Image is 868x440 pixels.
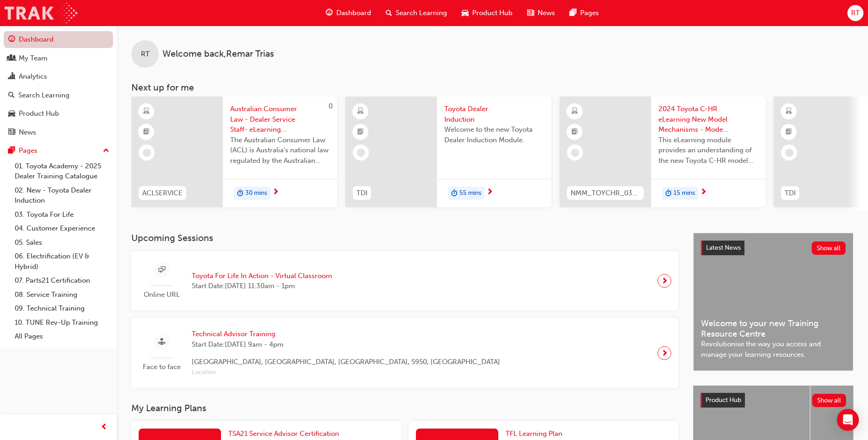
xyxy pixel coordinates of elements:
span: Product Hub [706,396,741,404]
span: sessionType_ONLINE_URL-icon [158,264,165,276]
a: 04. Customer Experience [11,221,113,236]
div: Pages [19,145,38,156]
span: RT [141,49,150,59]
span: next-icon [700,188,707,197]
span: next-icon [661,347,668,360]
span: guage-icon [8,36,15,44]
a: pages-iconPages [562,4,606,22]
span: news-icon [8,129,15,137]
span: Welcome to your new Training Resource Centre [701,318,846,339]
a: Latest NewsShow all [701,241,846,255]
span: car-icon [462,7,469,19]
span: prev-icon [101,422,108,433]
a: News [4,124,113,141]
span: 0 [329,102,333,110]
a: Product Hub [4,105,113,122]
a: Latest NewsShow allWelcome to your new Training Resource CentreRevolutionise the way you access a... [693,233,853,371]
a: 07. Parts21 Certification [11,274,113,288]
button: Pages [4,142,113,159]
a: All Pages [11,329,113,343]
span: TDI [356,188,367,199]
span: news-icon [527,7,534,19]
a: Trak [5,3,77,23]
a: 01. Toyota Academy - 2025 Dealer Training Catalogue [11,159,113,183]
span: NMM_TOYCHR_032024_MODULE_1 [571,188,640,199]
span: learningResourceType_ELEARNING-icon [786,106,792,118]
span: Pages [580,8,599,18]
h3: My Learning Plans [131,403,679,413]
span: duration-icon [451,188,458,199]
h3: Next up for me [117,82,868,93]
a: search-iconSearch Learning [378,4,454,22]
h3: Upcoming Sessions [131,233,679,243]
a: TFL Learning Plan [506,429,566,439]
a: 06. Electrification (EV & Hybrid) [11,249,113,274]
a: My Team [4,50,113,67]
span: learningResourceType_ELEARNING-icon [571,106,578,118]
span: ACLSERVICE [142,188,183,199]
span: Latest News [706,244,741,252]
a: guage-iconDashboard [318,4,378,22]
div: My Team [19,53,48,64]
a: NMM_TOYCHR_032024_MODULE_12024 Toyota C-HR eLearning New Model Mechanisms - Model Outline (Module... [560,97,766,207]
span: Face to face [139,362,184,372]
span: 30 mins [245,188,267,199]
a: TSA21 Service Advisor Certification [228,429,343,439]
span: search-icon [8,91,15,100]
span: learningRecordVerb_NONE-icon [785,149,793,157]
span: This eLearning module provides an understanding of the new Toyota C-HR model line-up and their Ka... [658,135,758,166]
span: chart-icon [8,73,15,81]
a: Online URLToyota For Life In Action - Virtual ClassroomStart Date:[DATE] 11:30am - 1pm [139,258,671,304]
span: Revolutionise the way you access and manage your learning resources. [701,339,846,360]
a: Dashboard [4,31,113,48]
a: news-iconNews [520,4,562,22]
span: Welcome back , Remar Trias [162,49,274,59]
span: booktick-icon [357,126,364,138]
span: Australian Consumer Law - Dealer Service Staff- eLearning Module [230,104,330,135]
span: booktick-icon [571,126,578,138]
span: learningRecordVerb_NONE-icon [143,149,151,157]
span: TSA21 Service Advisor Certification [228,429,339,438]
span: TDI [785,188,796,199]
a: TDIToyota Dealer InductionWelcome to the new Toyota Dealer Induction Module.duration-icon55 mins [345,97,551,207]
span: Online URL [139,290,184,300]
span: 2024 Toyota C-HR eLearning New Model Mechanisms - Model Outline (Module 1) [658,104,758,135]
a: Analytics [4,68,113,85]
div: Product Hub [19,108,59,119]
button: Show all [812,394,846,407]
span: Toyota For Life In Action - Virtual Classroom [192,271,332,281]
span: next-icon [272,188,279,197]
span: Toyota Dealer Induction [444,104,544,124]
span: duration-icon [237,188,243,199]
button: Show all [812,241,846,255]
a: Face to faceTechnical Advisor TrainingStart Date:[DATE] 9am - 4pm[GEOGRAPHIC_DATA], [GEOGRAPHIC_D... [139,325,671,381]
a: 03. Toyota For Life [11,208,113,222]
button: DashboardMy TeamAnalyticsSearch LearningProduct HubNews [4,29,113,142]
span: pages-icon [570,7,577,19]
span: people-icon [8,54,15,63]
span: Product Hub [472,8,512,18]
span: 15 mins [674,188,695,199]
span: The Australian Consumer Law (ACL) is Australia's national law regulated by the Australian Competi... [230,135,330,166]
a: 10. TUNE Rev-Up Training [11,316,113,330]
span: Dashboard [336,8,371,18]
a: Product HubShow all [701,393,846,408]
a: 08. Service Training [11,288,113,302]
div: Analytics [19,71,47,82]
span: next-icon [486,188,493,197]
span: Welcome to the new Toyota Dealer Induction Module. [444,124,544,145]
span: Technical Advisor Training [192,329,500,339]
span: up-icon [103,145,109,157]
span: learningRecordVerb_NONE-icon [571,149,579,157]
span: next-icon [661,274,668,287]
a: 05. Sales [11,236,113,250]
a: car-iconProduct Hub [454,4,520,22]
span: search-icon [386,7,392,19]
span: duration-icon [665,188,672,199]
span: car-icon [8,110,15,118]
span: Start Date: [DATE] 9am - 4pm [192,339,500,350]
a: 09. Technical Training [11,301,113,316]
span: News [538,8,555,18]
span: RT [851,8,860,18]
